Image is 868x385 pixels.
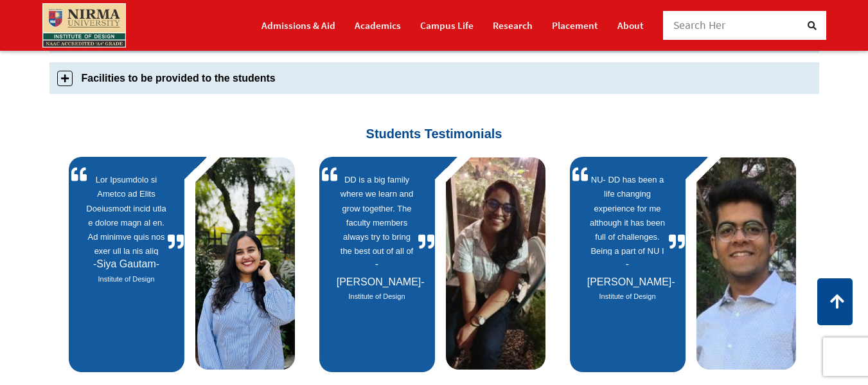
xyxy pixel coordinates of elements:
[337,291,418,303] cite: Source Title
[493,14,533,37] a: Research
[86,173,167,255] a: Lor Ipsumdolo si Ametco ad Elits Doeiusmodt incid utla e dolore magn al en. Ad minimve quis nos e...
[261,14,335,37] a: Admissions & Aid
[552,14,598,37] a: Placement
[420,14,474,37] a: Campus Life
[673,18,726,32] span: Search Her
[337,173,418,255] a: DD is a big family where we learn and grow together. The faculty members always try to bring the ...
[42,3,126,48] img: main_logo
[93,258,159,269] span: Siya Gautam
[195,157,295,370] img: blog_img
[49,62,819,94] a: Facilities to be provided to the students
[587,291,668,303] cite: Source Title
[587,173,668,255] a: NU- DD has been a life changing experience for me although it has been full of challenges. Being ...
[617,14,644,37] a: About
[86,273,167,285] cite: Source Title
[446,157,545,370] img: blog_img
[59,103,810,141] h3: Students Testimonials
[696,157,796,370] img: blog_img
[355,14,401,37] a: Academics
